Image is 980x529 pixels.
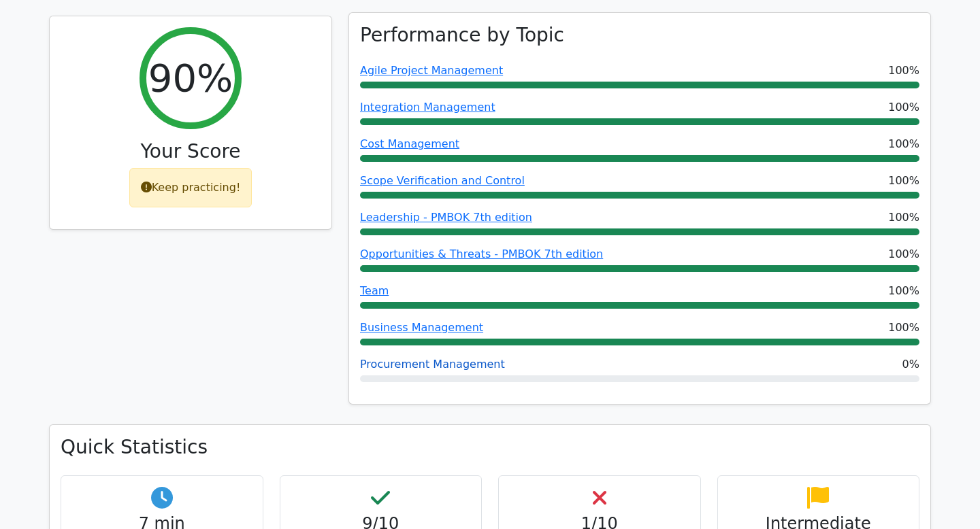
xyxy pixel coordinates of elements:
span: 100% [888,99,919,116]
a: Scope Verification and Control [360,174,525,187]
span: 100% [888,173,919,189]
a: Business Management [360,321,483,334]
span: 100% [888,136,919,152]
h3: Performance by Topic [360,24,564,47]
h3: Your Score [61,140,321,163]
span: 100% [888,63,919,79]
span: 100% [888,320,919,336]
a: Team [360,284,389,297]
h3: Quick Statistics [61,436,919,459]
a: Cost Management [360,137,459,150]
span: 0% [902,356,919,373]
span: 100% [888,283,919,299]
a: Opportunities & Threats - PMBOK 7th edition [360,248,603,260]
a: Agile Project Management [360,64,503,77]
span: 100% [888,246,919,262]
span: 100% [888,209,919,226]
div: Keep practicing! [129,168,252,207]
h2: 90% [148,55,233,101]
a: Integration Management [360,101,495,114]
a: Leadership - PMBOK 7th edition [360,211,532,224]
a: Procurement Management [360,358,505,371]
